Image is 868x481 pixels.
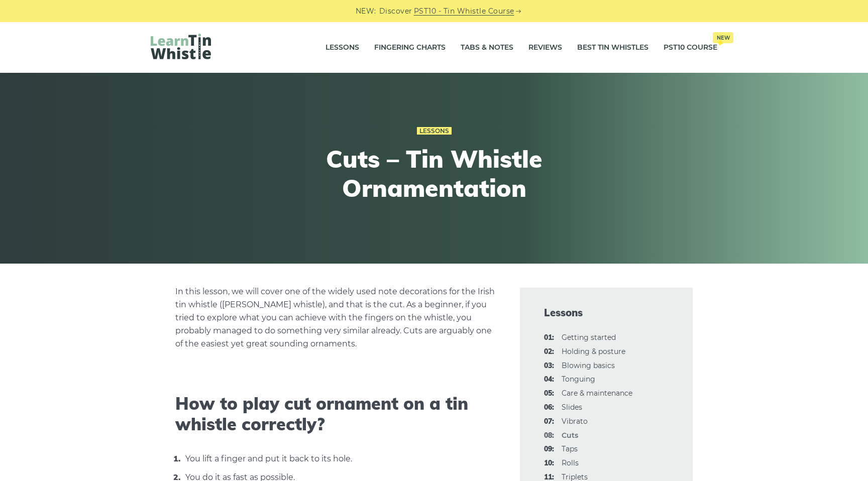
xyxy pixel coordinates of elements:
[544,346,554,358] span: 02:
[562,389,632,398] a: 05:Care & maintenance
[562,347,625,356] a: 02:Holding & posture
[664,35,717,60] a: PST10 CourseNew
[544,443,554,455] span: 09:
[562,361,615,370] a: 03:Blowing basics
[562,458,579,467] a: 10:Rolls
[562,444,578,453] a: 09:Taps
[544,374,554,386] span: 04:
[544,457,554,469] span: 10:
[544,416,554,428] span: 07:
[249,145,619,202] h1: Cuts – Tin Whistle Ornamentation
[544,430,554,442] span: 08:
[175,285,496,350] p: In this lesson, we will cover one of the widely used note decorations for the Irish tin whistle (...
[562,417,588,426] a: 07:Vibrato
[175,394,496,435] h2: How to play cut ornament on a tin whistle correctly?
[544,332,554,344] span: 01:
[151,34,211,59] img: LearnTinWhistle.com
[544,402,554,414] span: 06:
[183,452,496,465] li: You lift a finger and put it back to its hole.
[544,388,554,400] span: 05:
[325,35,359,60] a: Lessons
[544,360,554,372] span: 03:
[562,333,616,342] a: 01:Getting started
[544,306,669,320] span: Lessons
[417,127,452,135] a: Lessons
[461,35,513,60] a: Tabs & Notes
[562,375,595,384] a: 04:Tonguing
[562,403,582,412] a: 06:Slides
[528,35,562,60] a: Reviews
[713,32,733,43] span: New
[577,35,648,60] a: Best Tin Whistles
[374,35,446,60] a: Fingering Charts
[562,431,578,440] strong: Cuts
